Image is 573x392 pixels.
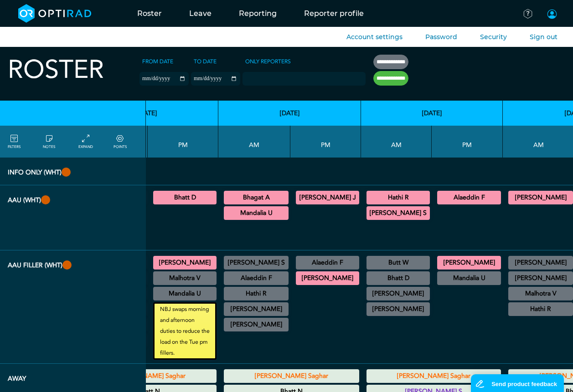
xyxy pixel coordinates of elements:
div: CT Trauma & Urgent/MRI Trauma & Urgent 08:30 - 13:30 [367,206,430,220]
div: General CT 11:00 - 12:00 [508,302,573,316]
summary: [PERSON_NAME] [510,273,572,284]
th: PM [432,126,503,158]
div: General CT/General MRI/General XR 09:30 - 11:30 [508,287,573,300]
a: Security [480,33,507,41]
input: null [243,73,289,81]
div: General US 13:00 - 16:30 [296,256,359,270]
a: show/hide notes [43,133,55,150]
summary: Malhotra V [155,273,215,284]
th: AM [218,126,290,158]
div: CT Trauma & Urgent/MRI Trauma & Urgent 13:30 - 18:30 [296,271,359,285]
div: CT Trauma & Urgent/MRI Trauma & Urgent 13:30 - 18:30 [153,191,217,204]
div: CT Trauma & Urgent/MRI Trauma & Urgent 08:30 - 13:30 [224,206,289,220]
summary: [PERSON_NAME] [297,273,358,284]
label: To date [191,55,219,68]
summary: [PERSON_NAME] [510,257,572,268]
div: US General Paediatric 09:30 - 13:00 [224,287,289,300]
div: CT Trauma & Urgent/MRI Trauma & Urgent 13:30 - 18:30 [437,271,501,285]
th: PM [148,126,218,158]
th: [DATE] [361,101,503,126]
div: FLU General Paediatric 14:00 - 15:00 [153,287,217,300]
summary: [PERSON_NAME] S [368,208,428,219]
small: NBJ swaps morning and afternoon duties to reduce the load on the Tue pm fillers. [155,304,215,358]
summary: [PERSON_NAME] [225,319,287,330]
div: Breast 08:00 - 11:00 [224,256,289,270]
summary: Bhagat A [225,192,287,203]
summary: [PERSON_NAME] [155,257,215,268]
th: [DATE] [76,101,218,126]
div: CT Trauma & Urgent/MRI Trauma & Urgent 08:30 - 13:30 [508,191,573,204]
summary: Alaeddin F [439,192,500,203]
a: collapse/expand entries [78,133,93,150]
summary: [PERSON_NAME] Saghar [83,371,215,382]
button: Sign out [530,32,558,42]
label: Only Reporters [243,55,294,68]
summary: [PERSON_NAME] [368,304,428,315]
summary: Mandalia U [225,208,287,219]
a: Password [425,33,457,41]
summary: Malhotra V [510,288,572,299]
summary: [PERSON_NAME] Saghar [225,371,358,382]
summary: Butt W [368,257,428,268]
summary: Alaeddin F [297,257,358,268]
summary: [PERSON_NAME] S [225,257,287,268]
div: CT Trauma & Urgent/MRI Trauma & Urgent 13:30 - 18:30 [437,256,501,270]
div: General CT/General MRI/General XR 10:00 - 12:30 [224,302,289,316]
a: collapse/expand expected points [114,133,127,150]
div: CT Trauma & Urgent/MRI Trauma & Urgent 08:30 - 13:30 [508,271,573,285]
div: CT Trauma & Urgent/MRI Trauma & Urgent 09:30 - 13:00 [224,271,289,285]
div: CT Trauma & Urgent/MRI Trauma & Urgent 08:30 - 13:30 [224,191,289,204]
div: Off Site 08:30 - 13:30 [367,287,430,300]
div: Annual Leave 00:00 - 23:59 [81,369,217,383]
summary: [PERSON_NAME] [439,257,500,268]
summary: Hathi R [368,192,428,203]
summary: Hathi R [225,288,287,299]
th: [DATE] [218,101,361,126]
div: CT Trauma & Urgent/MRI Trauma & Urgent 13:30 - 18:30 [437,191,501,204]
div: No specified Site 08:00 - 12:30 [508,256,573,270]
th: AM [361,126,432,158]
summary: [PERSON_NAME] [368,288,428,299]
div: CT Trauma & Urgent/MRI Trauma & Urgent 08:30 - 13:30 [367,271,430,285]
summary: [PERSON_NAME] Saghar [368,371,500,382]
div: General US 09:00 - 12:00 [367,302,430,316]
label: From date [139,55,176,68]
summary: Bhatt D [155,192,215,203]
div: Annual Leave 00:00 - 23:59 [224,369,359,383]
div: CT Trauma & Urgent/MRI Trauma & Urgent 13:30 - 18:30 [153,271,217,285]
a: FILTERS [8,133,21,150]
summary: [PERSON_NAME] J [297,192,358,203]
summary: Alaeddin F [225,273,287,284]
img: brand-opti-rad-logos-blue-and-white-d2f68631ba2948856bd03f2d395fb146ddc8fb01b4b6e9315ea85fa773367... [18,4,92,23]
div: CT Trauma & Urgent/MRI Trauma & Urgent 13:30 - 18:30 [153,256,217,270]
div: CT Trauma & Urgent/MRI Trauma & Urgent 13:30 - 18:30 [296,191,359,204]
summary: Bhatt D [368,273,428,284]
div: Annual Leave 00:00 - 23:59 [367,369,501,383]
summary: Mandalia U [155,288,215,299]
summary: [PERSON_NAME] [510,192,572,203]
h2: Roster [8,55,104,85]
summary: Hathi R [510,304,572,315]
div: General CT/General MRI/General XR 08:00 - 13:00 [367,256,430,270]
summary: [PERSON_NAME] [225,304,287,315]
a: Account settings [346,33,403,41]
th: PM [290,126,361,158]
div: ImE Lead till 1/4/2026 11:30 - 15:30 [224,318,289,331]
div: CT Trauma & Urgent/MRI Trauma & Urgent 08:30 - 13:30 [367,191,430,204]
summary: Mandalia U [439,273,500,284]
